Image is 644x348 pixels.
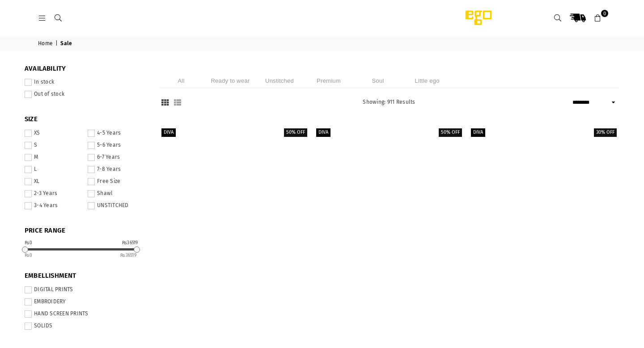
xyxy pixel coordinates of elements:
a: Search [50,14,66,21]
span: Sale [60,40,73,47]
label: Out of stock [25,91,145,98]
label: M [25,154,82,161]
button: Grid View [159,98,171,107]
label: UNSTITCHED [88,202,145,209]
label: 5-6 Years [88,142,145,149]
label: L [25,166,82,173]
label: Shawl [88,190,145,197]
label: DIGITAL PRINTS [25,286,145,293]
label: 7-8 Years [88,166,145,173]
li: Premium [306,73,351,88]
span: Showing: 911 Results [363,99,415,105]
label: 50% off [439,128,462,137]
a: Home [38,40,54,47]
label: Diva [161,128,176,137]
label: SOLIDS [25,323,145,330]
li: Unstitched [257,73,302,88]
a: Menu [34,14,50,21]
li: Little ego [405,73,449,88]
label: 6-7 Years [88,154,145,161]
button: List View [171,98,184,107]
a: 0 [590,10,606,26]
label: XL [25,178,82,185]
label: Diva [316,128,330,137]
li: Soul [356,73,400,88]
label: S [25,142,82,149]
span: PRICE RANGE [25,226,145,235]
label: 4-5 Years [88,130,145,137]
label: Diva [471,128,485,137]
li: All [159,73,203,88]
label: XS [25,130,82,137]
label: EMBROIDERY [25,298,145,306]
span: Availability [25,64,145,73]
span: SIZE [25,115,145,124]
label: 30% off [594,128,617,137]
label: In stock [25,79,145,86]
label: 3-4 Years [25,202,82,209]
span: EMBELLISHMENT [25,272,145,280]
label: 50% off [284,128,307,137]
a: Search [550,10,566,26]
span: 0 [601,10,608,17]
nav: breadcrumbs [31,36,613,51]
label: HAND SCREEN PRINTS [25,310,145,318]
div: ₨36519 [122,241,138,245]
label: Free Size [88,178,145,185]
ins: 36519 [120,253,136,258]
ins: 0 [25,253,33,258]
span: | [55,40,59,47]
li: Ready to wear [208,73,253,88]
img: Ego [441,9,517,27]
label: 2-3 Years [25,190,82,197]
div: ₨0 [25,241,33,245]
